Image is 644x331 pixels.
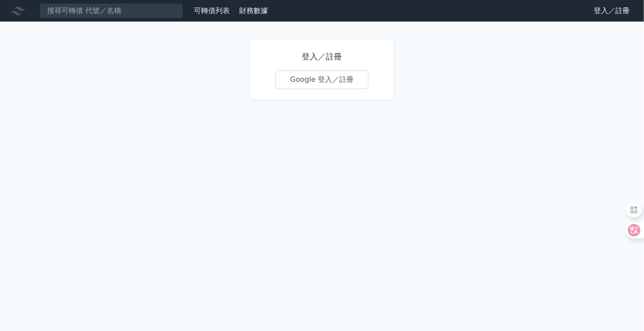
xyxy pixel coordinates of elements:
[587,4,637,18] a: 登入／註冊
[239,6,268,15] a: 財務數據
[39,3,183,18] input: 搜尋可轉債 代號／名稱
[276,70,369,89] a: Google 登入／註冊
[276,50,369,63] h1: 登入／註冊
[194,6,230,15] a: 可轉債列表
